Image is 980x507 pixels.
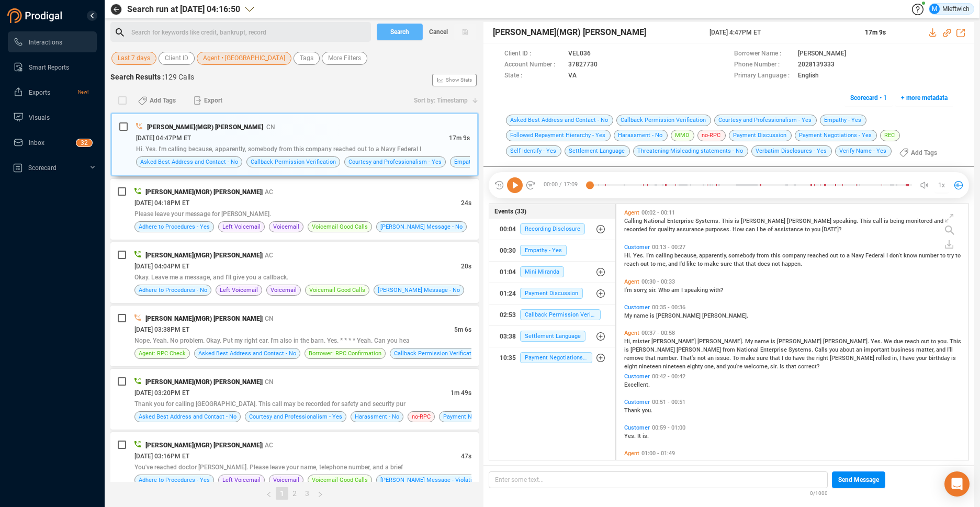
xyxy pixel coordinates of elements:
span: in, [892,355,899,362]
a: Interactions [13,31,88,52]
span: am [671,287,681,294]
span: rolled [876,355,892,362]
span: Harassment - No [355,412,399,422]
span: [DATE] 04:18PM ET [134,199,189,207]
span: Add Tags [911,144,937,161]
span: you. [642,407,652,414]
div: 10:35 [500,350,516,366]
span: from [723,346,737,353]
span: need [738,458,752,465]
span: Who [658,287,671,294]
div: 00:30 [500,242,516,259]
span: Last 7 days [118,52,150,65]
span: Left Voicemail [222,222,261,232]
span: birthday [929,355,951,362]
span: Hi. Yes. I'm calling because, apparently, somebody from this company reached out to a Navy Federal I [136,145,421,153]
span: is [951,355,956,362]
span: Left Voicemail [220,285,258,295]
span: Asked Best Address and Contact - No [139,412,236,422]
span: I'll [947,346,953,353]
span: have [793,355,806,362]
span: name [754,338,771,345]
span: sorry, [634,287,649,294]
span: Courtesy and Professionalism - Yes [348,157,442,167]
span: | CN [262,378,274,386]
span: that, [705,458,718,465]
span: 5m 6s [454,326,471,333]
span: about [840,346,856,353]
span: Cancel [429,24,448,40]
span: welcome, [744,363,770,370]
span: number [919,252,940,259]
button: Scorecard • 1 [844,89,893,106]
span: remove [624,355,645,362]
span: and [716,363,727,370]
span: Systems. [788,346,815,353]
div: 03:38 [500,328,516,345]
span: I [727,458,730,465]
span: calling [656,252,674,259]
span: Yes. [871,338,884,345]
span: [DATE] 04:04PM ET [134,263,189,270]
span: [PERSON_NAME]. [697,338,745,345]
span: Asked Best Address and Contact - No [198,348,296,358]
span: [DATE] 03:16PM ET [134,453,189,460]
span: is [624,346,630,353]
span: My [745,338,754,345]
span: you [829,346,840,353]
span: purposes. [705,226,733,233]
li: Inbox [8,132,97,153]
span: I [886,252,889,259]
span: Voicemail [273,222,299,232]
span: know [904,252,919,259]
span: I'm [646,252,656,259]
span: matter, [916,346,936,353]
span: happen. [782,261,802,267]
span: you [685,458,696,465]
span: the [806,355,816,362]
span: Callback Permission Verification [251,157,336,167]
span: call [873,218,884,224]
span: Tags [300,52,313,65]
span: This [722,218,735,224]
span: [PERSON_NAME](MGR) [PERSON_NAME] [145,188,262,196]
span: of [768,226,774,233]
span: number. [657,355,680,362]
span: [DATE]? [822,226,841,233]
span: Asked Best Address and Contact - No [140,157,238,167]
span: New! [78,82,88,103]
span: [PERSON_NAME](MGR) [PERSON_NAME] [145,442,262,449]
span: due [894,338,905,345]
span: speaking [684,287,709,294]
span: | CN [262,315,274,322]
span: I'd [679,261,686,267]
span: be [760,226,768,233]
span: out [921,338,931,345]
span: to [650,261,657,267]
span: [PERSON_NAME](MGR) [PERSON_NAME] [145,378,262,386]
span: Systems. [695,218,722,224]
span: is [884,218,890,224]
div: 01:04 [500,264,516,280]
span: Recording Disclosure [520,223,585,234]
span: for [696,458,705,465]
span: Scorecard • 1 [850,89,887,106]
button: 03:38Settlement Language [489,326,615,347]
span: [PERSON_NAME] [787,218,833,224]
button: 00:04Recording Disclosure [489,219,615,240]
span: 17m 9s [449,134,470,142]
span: that [746,261,758,267]
span: Enterprise [760,346,788,353]
span: sir. [649,287,658,294]
span: from [757,252,771,259]
span: Agent • [GEOGRAPHIC_DATA] [203,52,285,65]
span: Enterprise [667,218,695,224]
span: [PERSON_NAME](MGR) [PERSON_NAME] [145,252,262,259]
span: out [640,261,650,267]
div: [PERSON_NAME](MGR) [PERSON_NAME]| CN[DATE] 03:38PM ET5m 6sNope. Yeah. No problem. Okay. Put my ri... [110,306,479,366]
span: not [697,355,707,362]
span: is [650,312,656,319]
span: and [934,218,943,224]
span: Calling [624,218,644,224]
span: Please leave your message for [PERSON_NAME]. [134,210,271,218]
